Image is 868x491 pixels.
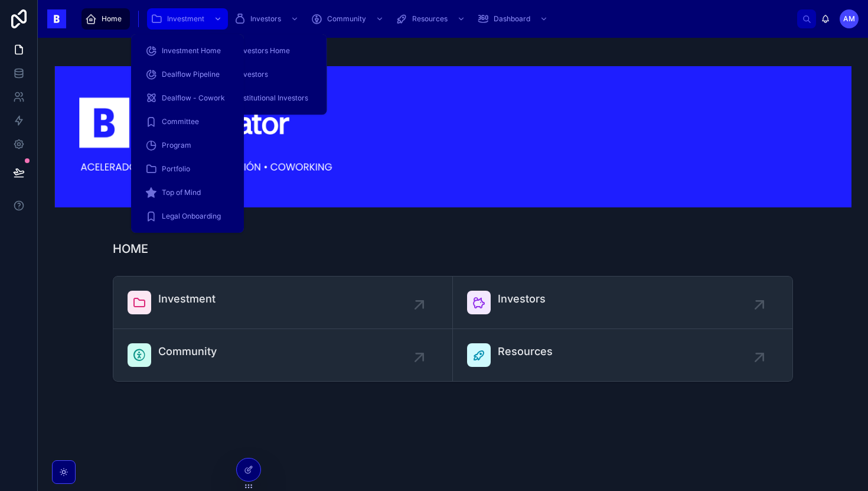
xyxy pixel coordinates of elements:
[250,14,281,24] span: Investors
[47,9,66,28] img: App logo
[494,14,530,24] span: Dashboard
[158,291,216,307] span: Investment
[162,141,191,150] span: Program
[113,277,453,329] a: Investment
[230,8,305,30] a: Investors
[237,70,268,79] span: Investors
[162,212,221,221] span: Legal Onboarding
[327,14,366,24] span: Community
[138,135,237,156] a: Program
[54,66,851,207] img: 18445-Captura-de-Pantalla-2024-03-07-a-las-17.49.44.png
[167,14,204,24] span: Investment
[113,240,148,257] h1: HOME
[237,93,308,103] span: Institutional Investors
[453,277,792,329] a: Investors
[474,8,554,30] a: Dashboard
[113,329,453,381] a: Community
[138,111,237,132] a: Committee
[102,14,122,24] span: Home
[138,158,237,180] a: Portfolio
[214,87,320,109] a: Institutional Investors
[453,329,792,381] a: Resources
[81,8,130,30] a: Home
[147,8,228,30] a: Investment
[843,14,855,24] span: AM
[138,40,237,61] a: Investment Home
[138,87,237,109] a: Dealflow - Cowork
[76,6,797,32] div: scrollable content
[237,46,290,56] span: Investors Home
[214,40,320,61] a: Investors Home
[162,188,201,197] span: Top of Mind
[392,8,471,30] a: Resources
[162,93,225,103] span: Dealflow - Cowork
[158,343,217,360] span: Community
[138,206,237,227] a: Legal Onboarding
[307,8,390,30] a: Community
[162,164,190,174] span: Portfolio
[498,291,546,307] span: Investors
[162,117,199,126] span: Committee
[162,70,220,79] span: Dealflow Pipeline
[162,46,221,56] span: Investment Home
[138,64,237,85] a: Dealflow Pipeline
[214,64,320,85] a: Investors
[498,343,553,360] span: Resources
[138,182,237,203] a: Top of Mind
[412,14,448,24] span: Resources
